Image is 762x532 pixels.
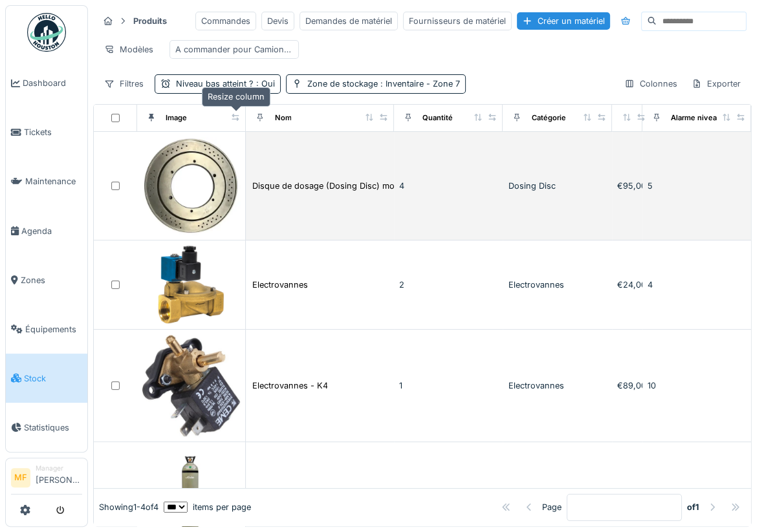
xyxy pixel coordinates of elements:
img: Electrovannes [142,246,240,324]
div: 1 [399,379,497,392]
div: €24,00 [617,279,637,291]
div: Alarme niveau bas [671,112,735,123]
div: Demandes de matériel [299,12,398,30]
img: Badge_color-CXgf-gQk.svg [27,13,66,52]
div: Dosing Disc [508,180,606,192]
span: : Inventaire - Zone 7 [378,79,460,89]
img: Electrovannes - K4 [142,335,240,436]
div: Showing 1 - 4 of 4 [99,501,158,513]
div: Filtres [98,74,149,93]
span: Zones [21,274,82,286]
span: Maintenance [25,175,82,187]
a: Agenda [6,206,87,255]
div: 2 [399,279,497,291]
div: Image [166,112,187,123]
span: : Oui [254,79,275,89]
li: MF [11,468,30,487]
li: [PERSON_NAME] [36,463,82,491]
div: Manager [36,463,82,473]
div: Electrovannes [252,279,307,291]
span: Équipements [25,323,82,335]
a: Équipements [6,304,87,354]
span: Tickets [24,126,82,138]
span: Statistiques [24,421,82,434]
div: Page [542,501,561,513]
div: 4 [648,279,746,291]
div: Electrovannes [508,379,606,392]
div: 10 [648,379,746,392]
a: Tickets [6,108,87,157]
a: Dashboard [6,59,87,108]
span: Agenda [21,225,82,237]
div: Devis [261,12,294,30]
div: Resize column [202,87,270,106]
a: Statistiques [6,403,87,452]
span: Stock [24,372,82,385]
div: Fournisseurs de matériel [403,12,512,30]
div: Electrovannes [508,279,606,291]
strong: of 1 [687,501,699,513]
div: Disque de dosage (Dosing Disc) modèle DD-150 [252,180,442,192]
div: Electrovannes - K4 [252,379,327,392]
div: €95,00 [617,180,637,192]
div: Quantité [422,112,453,123]
div: items per page [164,501,251,513]
div: Catégorie [531,112,565,123]
div: Modèles [98,40,159,59]
div: Créer un matériel [517,12,610,30]
a: Maintenance [6,157,87,206]
div: 4 [399,180,497,192]
div: Colonnes [618,74,683,93]
div: Niveau bas atteint ? [176,78,275,90]
div: A commander pour Camionette 12 [175,43,293,56]
span: Dashboard [23,77,82,89]
div: 5 [648,180,746,192]
div: Nom [274,112,291,123]
div: Commandes [195,12,256,30]
a: Zones [6,255,87,304]
a: Stock [6,354,87,403]
div: €89,00 [617,379,637,392]
a: MF Manager[PERSON_NAME] [11,463,82,495]
div: Zone de stockage [307,78,460,90]
img: Disque de dosage (Dosing Disc) modèle DD-150 [142,137,240,235]
div: Exporter [686,74,746,93]
strong: Produits [128,15,172,27]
